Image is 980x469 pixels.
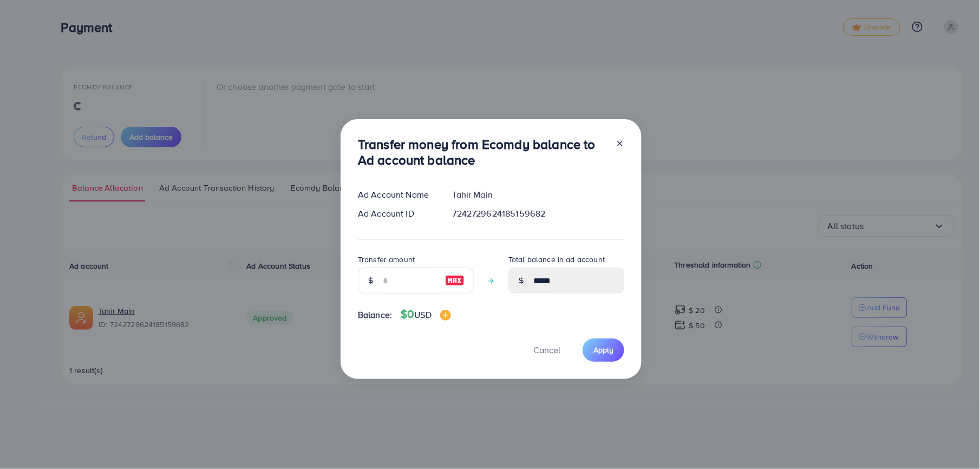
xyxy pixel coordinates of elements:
[445,274,465,287] img: image
[358,254,415,265] label: Transfer amount
[358,309,392,321] span: Balance:
[444,188,633,201] div: Tahir Main
[349,207,444,220] div: Ad Account ID
[401,308,451,321] h4: $0
[583,338,624,362] button: Apply
[440,310,451,321] img: image
[444,207,633,220] div: 7242729624185159682
[415,309,432,321] span: USD
[358,136,607,168] h3: Transfer money from Ecomdy balance to Ad account balance
[533,344,560,356] span: Cancel
[593,344,613,355] span: Apply
[520,338,574,362] button: Cancel
[508,254,605,265] label: Total balance in ad account
[349,188,444,201] div: Ad Account Name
